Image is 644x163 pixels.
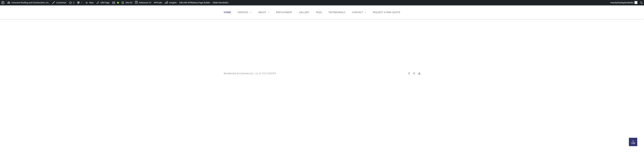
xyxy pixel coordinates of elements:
[349,6,369,19] a: Contact
[224,6,234,19] a: Home
[125,1,132,4] span: Site Kit
[328,11,345,14] strong: Testimonials
[224,11,231,14] strong: Home
[325,6,349,19] a: Testimonials
[224,69,276,77] div: Residential & Commercial | Lic #: CCC1332763
[234,6,255,19] a: Services
[255,6,273,19] a: About
[296,6,313,19] a: Gallery
[276,11,292,14] strong: Employment
[629,138,637,146] a: Top
[373,11,400,14] strong: Request a Free Quote
[352,11,363,14] strong: Contact
[273,6,296,19] a: Employment
[258,11,266,14] strong: About
[117,2,119,4] div: Good
[238,11,248,14] strong: Services
[213,1,228,4] span: Slider Revolution
[313,6,325,19] a: FAQs
[316,11,322,14] strong: FAQs
[299,11,309,14] strong: Gallery
[617,1,633,4] span: RedApplesMedia
[629,142,637,145] span: Top
[369,6,404,19] a: Request a Free Quote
